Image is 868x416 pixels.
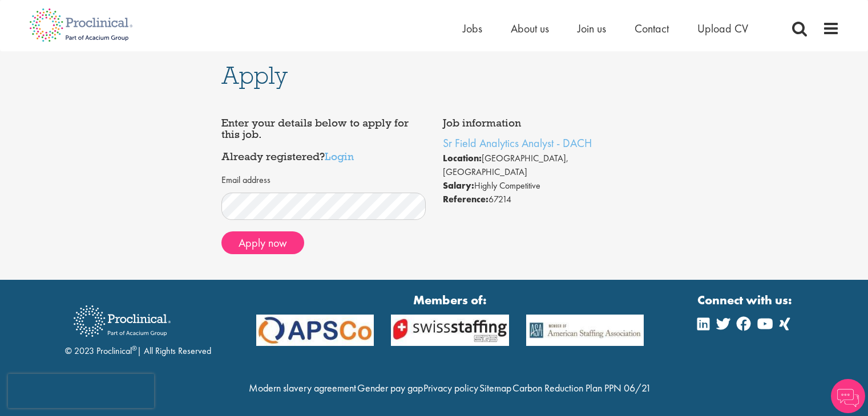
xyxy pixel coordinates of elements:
h4: Job information [443,117,647,129]
a: Join us [578,21,606,36]
li: [GEOGRAPHIC_DATA], [GEOGRAPHIC_DATA] [443,152,647,179]
strong: Connect with us: [697,291,794,309]
img: APSCo [248,315,383,346]
a: Privacy policy [423,381,478,394]
img: APSCo [518,315,653,346]
button: Apply now [221,231,304,254]
div: © 2023 Proclinical | All Rights Reserved [65,297,211,358]
span: Apply [221,60,288,91]
img: Chatbot [831,379,865,413]
a: Contact [635,21,669,36]
label: Email address [221,174,271,187]
a: Sitemap [479,381,511,394]
a: Jobs [463,21,482,36]
a: Carbon Reduction Plan PPN 06/21 [512,381,651,394]
img: APSCo [382,315,518,346]
li: 67214 [443,193,647,206]
sup: ® [132,344,137,353]
a: About us [511,21,549,36]
li: Highly Competitive [443,179,647,193]
img: Proclinical Recruitment [65,297,179,345]
iframe: reCAPTCHA [8,374,154,408]
strong: Reference: [443,193,488,205]
a: Login [325,149,354,163]
a: Gender pay gap [357,381,423,394]
strong: Location: [443,152,482,164]
a: Sr Field Analytics Analyst - DACH [443,136,592,150]
a: Upload CV [697,21,748,36]
a: Modern slavery agreement [249,381,356,394]
h4: Enter your details below to apply for this job. Already registered? [221,117,426,162]
strong: Salary: [443,180,474,191]
strong: Members of: [256,291,644,309]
